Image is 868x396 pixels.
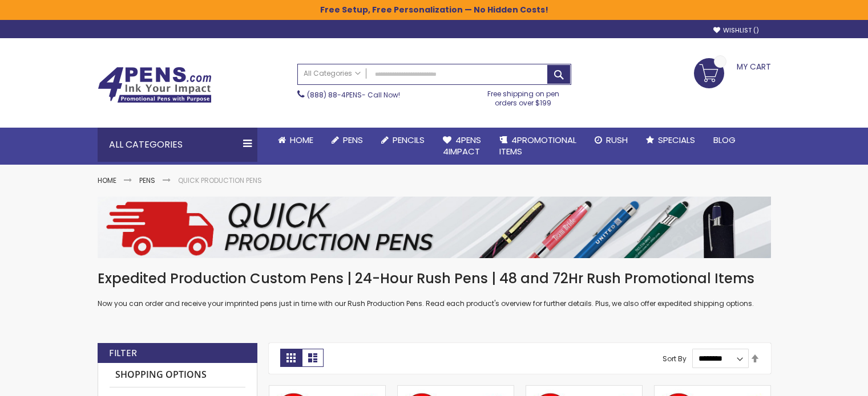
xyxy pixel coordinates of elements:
a: PenScents™ Scented Pens - Orange Scent, 48 Hr Production [526,385,642,395]
img: Quick Production Pens [98,197,771,258]
a: (888) 88-4PENS [307,90,362,100]
span: 4PROMOTIONAL ITEMS [499,134,576,157]
span: 4Pens 4impact [443,134,481,157]
strong: Filter [109,347,137,360]
span: Rush [606,134,628,146]
div: All Categories [98,128,257,162]
span: Blog [713,134,736,146]
a: Home [98,175,116,185]
a: PenScents™ Scented Pens - Strawberry Scent, 48-Hr Production [269,385,385,395]
a: PenScents™ Scented Pens - Lemon Scent, 48 HR Production [655,385,770,395]
a: Pens [139,175,155,185]
a: 4Pens4impact [434,128,490,165]
label: Sort By [663,353,687,363]
span: - Call Now! [307,90,400,100]
span: All Categories [304,69,361,78]
strong: Grid [280,349,302,367]
a: PenScents™ Scented Pens - Cotton Candy Scent, 48 Hour Production [398,385,514,395]
p: Now you can order and receive your imprinted pens just in time with our Rush Production Pens. Rea... [98,299,771,308]
span: Pencils [393,134,425,146]
a: Specials [637,128,704,153]
a: 4PROMOTIONALITEMS [490,128,586,165]
strong: Quick Production Pens [178,175,262,185]
a: Pencils [372,128,434,153]
a: Wishlist [713,26,759,35]
span: Pens [343,134,363,146]
span: Home [290,134,313,146]
span: Specials [658,134,695,146]
h1: Expedited Production Custom Pens | 24-Hour Rush Pens | 48 and 72Hr Rush Promotional Items [98,270,771,288]
a: Rush [586,128,637,153]
div: Free shipping on pen orders over $199 [475,85,571,108]
a: All Categories [298,64,366,83]
a: Home [269,128,322,153]
strong: Shopping Options [110,363,245,387]
a: Pens [322,128,372,153]
img: 4Pens Custom Pens and Promotional Products [98,67,212,103]
a: Blog [704,128,745,153]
